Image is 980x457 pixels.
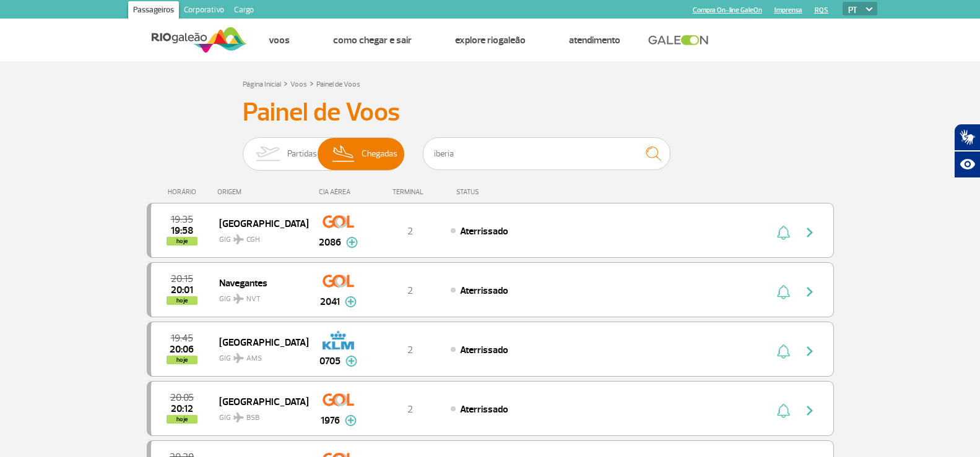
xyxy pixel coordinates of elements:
[246,353,262,364] span: AMS
[233,353,244,363] img: destiny_airplane.svg
[345,296,357,307] img: mais-info-painel-voo.svg
[171,334,193,343] span: 2025-09-30 19:45:00
[460,284,508,297] span: Aterrissado
[171,404,193,413] span: 2025-09-30 20:12:27
[345,356,357,367] img: mais-info-painel-voo.svg
[333,34,412,46] a: Como chegar e sair
[219,346,298,364] span: GIG
[802,284,817,299] img: seta-direita-painel-voo.svg
[171,275,193,283] span: 2025-09-30 20:15:00
[171,215,193,224] span: 2025-09-30 19:35:00
[774,6,802,14] a: Imprensa
[815,6,828,14] a: RQS
[219,287,298,305] span: GIG
[326,138,362,170] img: slider-desembarque
[777,344,790,359] img: sino-painel-voo.svg
[407,225,413,237] span: 2
[455,34,526,46] a: Explore RIOgaleão
[170,345,194,354] span: 2025-09-30 20:06:18
[229,1,259,21] a: Cargo
[233,294,244,304] img: destiny_airplane.svg
[219,275,298,291] span: Navegantes
[460,344,508,356] span: Aterrissado
[346,237,358,248] img: mais-info-painel-voo.svg
[243,97,738,128] h3: Painel de Voos
[319,235,341,250] span: 2086
[150,188,218,196] div: HORÁRIO
[167,415,197,424] span: hoje
[246,294,261,305] span: NVT
[407,344,413,356] span: 2
[954,151,980,178] button: Abrir recursos assistivos.
[219,406,298,424] span: GIG
[802,344,817,359] img: seta-direita-painel-voo.svg
[217,188,308,196] div: ORIGEM
[167,296,197,305] span: hoje
[219,228,298,246] span: GIG
[319,354,340,369] span: 0705
[423,137,670,170] input: Voo, cidade ou cia aérea
[243,80,281,89] a: Página Inicial
[345,415,357,426] img: mais-info-painel-voo.svg
[450,188,551,196] div: STATUS
[287,138,317,170] span: Partidas
[460,403,508,416] span: Aterrissado
[693,6,762,14] a: Compra On-line GaleOn
[777,403,790,418] img: sino-painel-voo.svg
[233,412,244,422] img: destiny_airplane.svg
[290,80,307,89] a: Voos
[308,188,370,196] div: CIA AÉREA
[246,234,260,246] span: CGH
[219,334,298,350] span: [GEOGRAPHIC_DATA]
[246,412,259,424] span: BSB
[777,225,790,240] img: sino-painel-voo.svg
[171,286,193,294] span: 2025-09-30 20:01:00
[128,1,179,21] a: Passageiros
[370,188,450,196] div: TERMINAL
[248,138,287,170] img: slider-embarque
[167,237,197,246] span: hoje
[284,76,288,90] a: >
[407,284,413,297] span: 2
[569,34,620,46] a: Atendimento
[954,124,980,151] button: Abrir tradutor de língua de sinais.
[460,225,508,237] span: Aterrissado
[407,403,413,416] span: 2
[802,225,817,240] img: seta-direita-painel-voo.svg
[321,413,340,428] span: 1976
[316,80,360,89] a: Painel de Voos
[802,403,817,418] img: seta-direita-painel-voo.svg
[362,138,397,170] span: Chegadas
[219,215,298,231] span: [GEOGRAPHIC_DATA]
[219,393,298,409] span: [GEOGRAPHIC_DATA]
[954,124,980,178] div: Plugin de acessibilidade da Hand Talk.
[777,284,790,299] img: sino-painel-voo.svg
[269,34,290,46] a: Voos
[320,294,340,309] span: 2041
[167,356,197,364] span: hoje
[310,76,314,90] a: >
[171,226,193,235] span: 2025-09-30 19:58:03
[170,393,194,402] span: 2025-09-30 20:05:00
[179,1,229,21] a: Corporativo
[233,234,244,244] img: destiny_airplane.svg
